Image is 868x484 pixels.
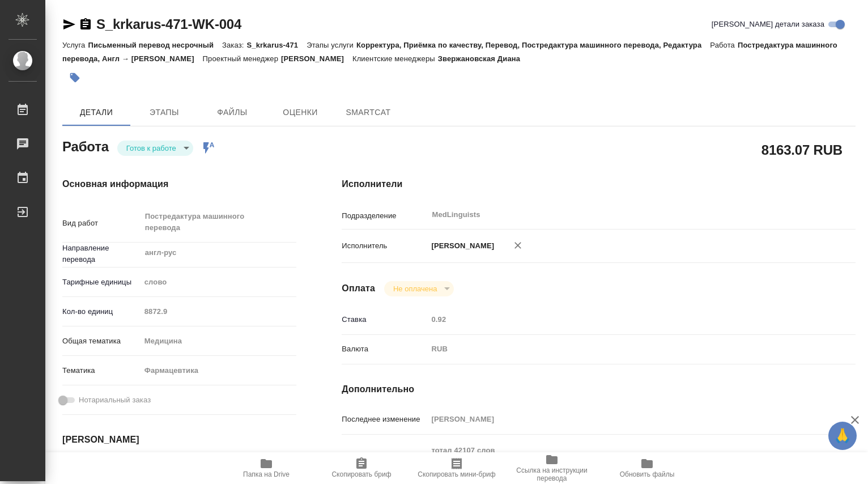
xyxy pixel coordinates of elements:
input: Пустое поле [427,411,812,427]
span: Оценки [273,105,327,120]
div: Медицина [141,332,297,351]
p: Заказ: [222,41,246,49]
div: Фармацевтика [141,361,297,380]
button: Добавить тэг [62,65,87,90]
span: Ссылка на инструкции перевода [511,466,593,482]
button: Скопировать ссылку [79,18,92,31]
button: Скопировать ссылку для ЯМессенджера [62,18,76,31]
p: Общая тематика [62,336,141,347]
p: Этапы услуги [307,41,356,49]
p: S_krkarus-471 [246,41,307,49]
textarea: тотал 42107 слов КРКА Ко-Дальнева® (Амлодипин+Индапамид+Периндоприл) таблетки 5 мг+0.625 мг+2 мг,... [427,441,812,483]
span: 🙏 [833,424,852,448]
button: Удалить исполнителя [505,233,530,258]
p: Услуга [62,41,88,49]
span: SmartCat [341,105,395,120]
p: Работа [710,41,738,49]
h4: Дополнительно [342,383,856,396]
p: Звержановская Диана [438,54,529,63]
p: Подразделение [342,210,427,222]
button: Готов к работе [123,143,180,153]
span: Нотариальный заказ [79,394,151,406]
p: [PERSON_NAME] [427,240,494,252]
span: Скопировать мини-бриф [418,470,495,478]
a: S_krkarus-471-WK-004 [96,16,241,32]
button: Скопировать бриф [314,452,409,484]
p: Корректура, Приёмка по качеству, Перевод, Постредактура машинного перевода, Редактура [356,41,710,49]
button: Не оплачена [390,284,440,294]
p: Исполнитель [342,240,427,252]
div: слово [141,273,297,292]
span: Папка на Drive [243,470,290,478]
h4: Исполнители [342,177,856,191]
div: Готов к работе [384,281,454,296]
div: Готов к работе [117,141,193,156]
span: Этапы [137,105,192,120]
span: Скопировать бриф [331,470,391,478]
div: RUB [427,339,812,359]
button: Папка на Drive [219,452,314,484]
button: Обновить файлы [599,452,695,484]
p: Последнее изменение [342,414,427,425]
span: Файлы [205,105,259,120]
p: Направление перевода [62,243,141,265]
p: Проектный менеджер [203,54,281,63]
h2: 8163.07 RUB [761,140,843,159]
p: Вид работ [62,218,141,229]
span: [PERSON_NAME] детали заказа [712,19,824,30]
h4: Оплата [342,282,375,295]
button: 🙏 [828,422,857,450]
p: Кол-во единиц [62,306,141,317]
input: Пустое поле [427,311,812,328]
p: Ставка [342,314,427,325]
p: Тарифные единицы [62,277,141,288]
p: Валюта [342,343,427,355]
p: Тематика [62,365,141,376]
p: Клиентские менеджеры [352,54,438,63]
h4: Основная информация [62,177,296,191]
button: Ссылка на инструкции перевода [504,452,599,484]
h2: Работа [62,135,109,156]
span: Детали [69,105,124,120]
h4: [PERSON_NAME] [62,433,296,447]
p: [PERSON_NAME] [281,54,352,63]
p: Письменный перевод несрочный [88,41,222,49]
span: Обновить файлы [620,470,675,478]
input: Пустое поле [141,303,297,320]
button: Скопировать мини-бриф [409,452,504,484]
